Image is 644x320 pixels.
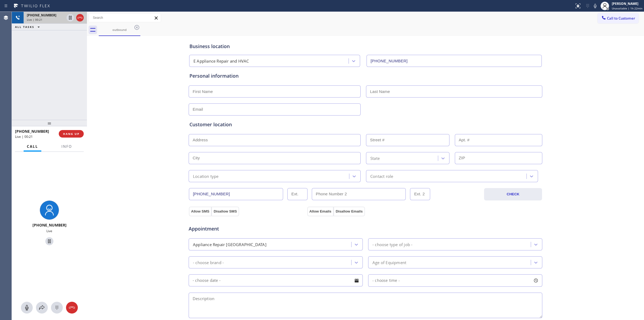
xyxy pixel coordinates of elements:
[607,16,635,21] span: Call to Customer
[312,188,406,200] input: Phone Number 2
[32,222,67,228] span: [PHONE_NUMBER]
[193,173,219,179] div: Location type
[21,302,33,314] button: Mute
[612,1,642,6] div: [PERSON_NAME]
[89,13,161,22] input: Search
[455,152,543,164] input: ZIP
[15,134,33,139] span: Live | 00:21
[193,58,249,64] div: E Appliance Repair and HVAC
[189,43,541,50] div: Business location
[63,132,79,136] span: HANG UP
[484,188,542,200] button: CHECK
[189,72,541,80] div: Personal information
[193,259,224,265] div: - choose brand -
[189,207,211,216] button: Allow SMS
[612,6,642,10] span: Unavailable | 1h 22min
[334,207,365,216] button: Disallow Emails
[189,103,361,116] input: Email
[76,14,84,21] button: Hang up
[366,134,449,146] input: Street #
[99,28,140,32] div: outbound
[455,134,543,146] input: Apt. #
[189,274,363,286] input: - choose date -
[372,278,400,283] span: - choose time -
[189,152,361,164] input: City
[189,134,361,146] input: Address
[372,241,412,247] div: - choose type of job -
[36,302,48,314] button: Open directory
[66,302,78,314] button: Hang up
[27,18,42,21] span: Live | 00:21
[46,229,52,233] span: Live
[367,55,542,67] input: Phone Number
[189,225,306,232] span: Appointment
[24,141,41,152] button: Call
[189,188,283,200] input: Phone Number
[193,241,266,247] div: Appliance Repair [GEOGRAPHIC_DATA]
[410,188,430,200] input: Ext. 2
[51,302,63,314] button: Open dialpad
[189,121,541,128] div: Customer location
[45,237,53,245] button: Hold Customer
[189,85,361,98] input: First Name
[591,2,599,10] button: Mute
[287,188,308,200] input: Ext.
[598,13,639,23] button: Call to Customer
[59,130,84,138] button: HANG UP
[27,13,56,17] span: [PHONE_NUMBER]
[58,141,75,152] button: Info
[27,144,38,149] span: Call
[372,259,406,265] div: Age of Equipment
[61,144,72,149] span: Info
[12,24,45,30] button: ALL TASKS
[15,25,34,29] span: ALL TASKS
[15,129,49,134] span: [PHONE_NUMBER]
[67,14,74,21] button: Hold Customer
[370,173,393,179] div: Contact role
[370,155,380,161] div: State
[366,85,542,98] input: Last Name
[307,207,334,216] button: Allow Emails
[211,207,239,216] button: Disallow SMS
